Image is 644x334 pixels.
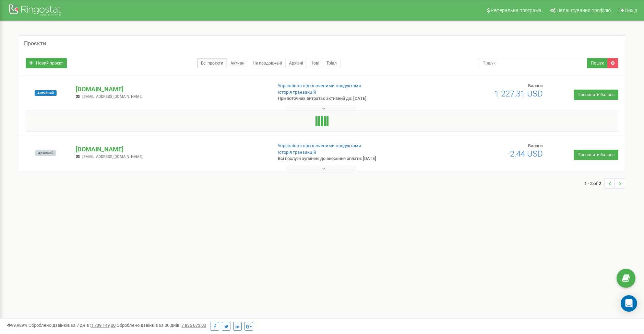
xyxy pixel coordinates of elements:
[91,323,116,328] u: 1 739 149,00
[494,89,543,99] span: 1 227,31 USD
[584,171,625,195] nav: ...
[528,143,543,148] span: Баланс
[625,8,637,13] span: Вихід
[197,58,227,68] a: Всі проєкти
[76,85,266,94] p: [DOMAIN_NAME]
[307,58,323,68] a: Нові
[584,178,605,188] span: 1 - 2 of 2
[574,150,618,160] a: Поповнити баланс
[7,323,27,328] span: 99,989%
[82,94,143,99] span: [EMAIL_ADDRESS][DOMAIN_NAME]
[285,58,307,68] a: Архівні
[26,58,67,68] a: Новий проєкт
[491,8,541,13] span: Реферальна програма
[508,149,543,159] span: -2,44 USD
[278,95,418,102] p: При поточних витратах активний до: [DATE]
[528,83,543,88] span: Баланс
[278,90,316,95] a: Історія транзакцій
[278,83,361,88] a: Управління підключеними продуктами
[35,150,56,156] span: Архівний
[76,145,266,154] p: [DOMAIN_NAME]
[35,90,57,96] span: Активний
[278,143,361,148] a: Управління підключеними продуктами
[278,156,418,162] p: Всі послуги зупинені до внесення оплати: [DATE]
[587,58,608,68] button: Пошук
[227,58,249,68] a: Активні
[117,323,206,328] span: Оброблено дзвінків за 30 днів :
[574,90,618,100] a: Поповнити баланс
[28,323,116,328] span: Оброблено дзвінків за 7 днів :
[323,58,341,68] a: Тріал
[557,8,611,13] span: Налаштування профілю
[82,154,143,159] span: [EMAIL_ADDRESS][DOMAIN_NAME]
[24,41,46,47] h5: Проєкти
[478,58,588,68] input: Пошук
[621,295,637,312] div: Open Intercom Messenger
[249,58,286,68] a: Не продовжені
[181,323,206,328] u: 7 835 073,00
[278,150,316,155] a: Історія транзакцій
